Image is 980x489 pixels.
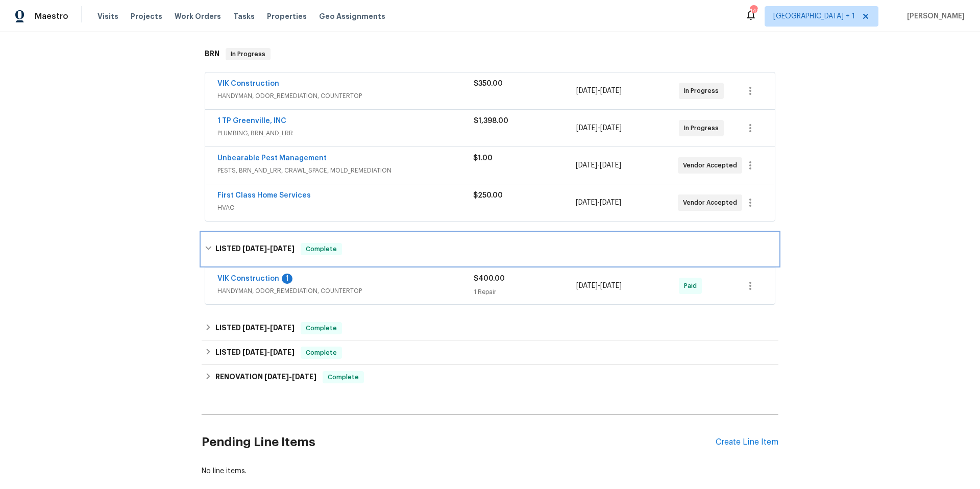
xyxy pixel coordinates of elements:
[576,162,597,169] span: [DATE]
[600,199,621,206] span: [DATE]
[302,348,341,358] span: Complete
[217,128,474,138] span: PLUMBING, BRN_AND_LRR
[576,199,597,206] span: [DATE]
[576,86,622,96] span: -
[683,198,741,208] span: Vendor Accepted
[215,371,316,383] h6: RENOVATION
[215,347,295,359] h6: LISTED
[217,286,474,296] span: HANDYMAN, ODOR_REMEDIATION, COUNTERTOP
[270,324,295,331] span: [DATE]
[202,316,778,340] div: LISTED [DATE]-[DATE]Complete
[242,324,267,331] span: [DATE]
[474,275,505,282] span: $400.00
[474,287,576,297] div: 1 Repair
[215,322,295,334] h6: LISTED
[684,86,723,96] span: In Progress
[205,48,219,60] h6: BRN
[473,192,503,199] span: $250.00
[217,275,279,282] a: VIK Construction
[903,11,965,21] span: [PERSON_NAME]
[473,155,493,162] span: $1.00
[202,340,778,365] div: LISTED [DATE]-[DATE]Complete
[217,91,474,101] span: HANDYMAN, ODOR_REMEDIATION, COUNTERTOP
[264,373,289,380] span: [DATE]
[267,11,307,21] span: Properties
[324,372,363,382] span: Complete
[35,11,68,21] span: Maestro
[202,365,778,389] div: RENOVATION [DATE]-[DATE]Complete
[576,160,621,170] span: -
[264,373,316,380] span: -
[683,160,741,170] span: Vendor Accepted
[302,244,341,254] span: Complete
[242,245,267,252] span: [DATE]
[319,11,385,21] span: Geo Assignments
[773,11,855,21] span: [GEOGRAPHIC_DATA] + 1
[242,324,295,331] span: -
[227,49,269,59] span: In Progress
[217,80,279,87] a: VIK Construction
[576,281,622,291] span: -
[215,243,295,255] h6: LISTED
[750,6,757,16] div: 148
[600,87,622,94] span: [DATE]
[302,323,341,333] span: Complete
[217,192,311,199] a: First Class Home Services
[684,123,723,133] span: In Progress
[292,373,316,380] span: [DATE]
[576,282,598,289] span: [DATE]
[202,419,716,466] h2: Pending Line Items
[242,349,267,356] span: [DATE]
[576,87,598,94] span: [DATE]
[242,349,295,356] span: -
[131,11,162,21] span: Projects
[282,274,292,284] div: 1
[576,123,622,133] span: -
[474,117,508,125] span: $1,398.00
[202,466,778,476] div: No line items.
[217,165,473,176] span: PESTS, BRN_AND_LRR, CRAWL_SPACE, MOLD_REMEDIATION
[217,155,327,162] a: Unbearable Pest Management
[242,245,295,252] span: -
[233,13,255,20] span: Tasks
[684,281,701,291] span: Paid
[600,282,622,289] span: [DATE]
[600,125,622,132] span: [DATE]
[217,117,286,125] a: 1 TP Greenville, INC
[576,125,598,132] span: [DATE]
[175,11,221,21] span: Work Orders
[202,233,778,265] div: LISTED [DATE]-[DATE]Complete
[270,349,295,356] span: [DATE]
[270,245,295,252] span: [DATE]
[576,198,621,208] span: -
[217,203,473,213] span: HVAC
[474,80,503,87] span: $350.00
[97,11,118,21] span: Visits
[716,437,778,447] div: Create Line Item
[600,162,621,169] span: [DATE]
[202,38,778,70] div: BRN In Progress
